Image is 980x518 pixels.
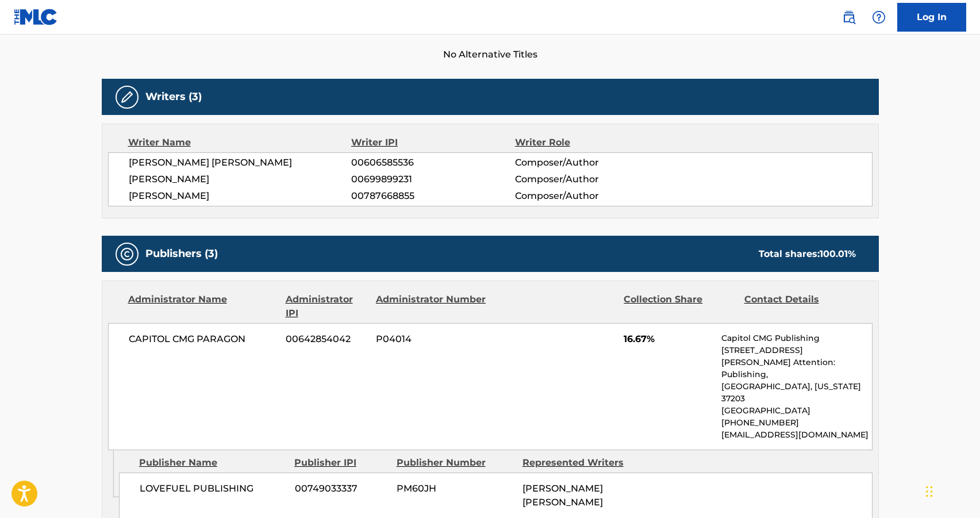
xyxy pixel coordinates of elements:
img: Writers [120,90,134,104]
span: 00606585536 [351,156,514,170]
div: Total shares: [759,247,856,261]
div: Help [867,6,890,29]
span: Composer/Author [515,156,664,170]
div: Publisher IPI [294,456,388,470]
span: 00642854042 [286,332,367,346]
span: 00699899231 [351,172,514,186]
img: Publishers [120,247,134,261]
div: Writer Name [128,136,352,149]
span: [PERSON_NAME] [PERSON_NAME] [129,156,352,170]
p: [GEOGRAPHIC_DATA] [721,405,871,417]
iframe: Chat Widget [923,463,980,518]
span: 00749033337 [295,482,388,496]
span: 00787668855 [351,189,514,203]
div: Publisher Number [397,456,514,470]
span: Composer/Author [515,189,664,203]
span: P04014 [376,332,487,346]
img: help [872,10,886,24]
span: 16.67% [624,332,713,346]
img: search [842,10,856,24]
span: PM60JH [397,482,514,496]
div: Contact Details [744,293,856,320]
div: Administrator IPI [286,293,367,320]
div: Drag [926,474,933,509]
div: Represented Writers [522,456,640,470]
span: [PERSON_NAME] [129,172,352,186]
h5: Writers (3) [145,90,202,103]
span: [PERSON_NAME] [129,189,352,203]
div: Writer IPI [351,136,515,149]
div: Administrator Name [128,293,277,320]
div: Publisher Name [139,456,286,470]
div: Writer Role [515,136,664,149]
span: LOVEFUEL PUBLISHING [140,482,286,496]
span: CAPITOL CMG PARAGON [129,332,278,346]
h5: Publishers (3) [145,247,218,260]
div: Administrator Number [376,293,487,320]
p: Capitol CMG Publishing [721,332,871,344]
span: [PERSON_NAME] [PERSON_NAME] [522,483,603,508]
p: [PHONE_NUMBER] [721,417,871,429]
span: 100.01 % [820,248,856,259]
a: Public Search [837,6,860,29]
p: [GEOGRAPHIC_DATA], [US_STATE] 37203 [721,381,871,405]
img: MLC Logo [14,9,58,25]
p: [STREET_ADDRESS][PERSON_NAME] Attention: Publishing, [721,344,871,381]
div: Collection Share [624,293,735,320]
span: Composer/Author [515,172,664,186]
p: [EMAIL_ADDRESS][DOMAIN_NAME] [721,429,871,441]
span: No Alternative Titles [102,48,879,62]
a: Log In [897,3,966,32]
